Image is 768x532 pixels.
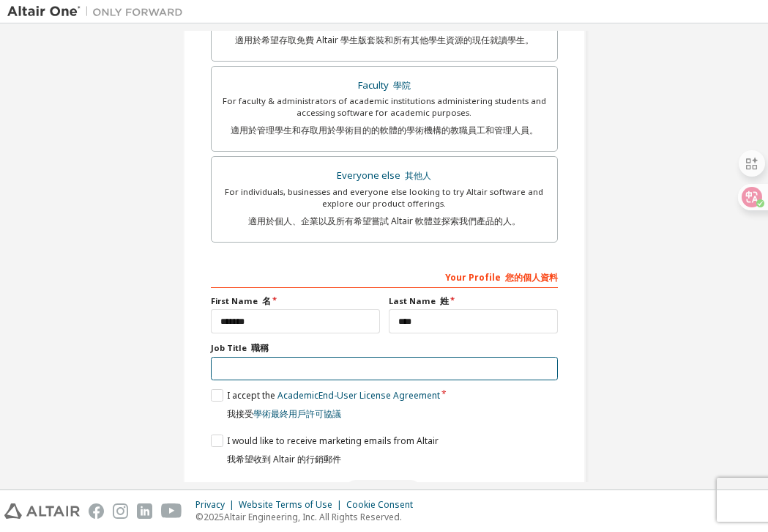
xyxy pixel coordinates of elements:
font: 其他人 [405,169,431,182]
div: Read and acccept EULA to continue [211,480,558,502]
label: First Name [211,295,380,307]
div: Privacy [195,499,239,511]
font: 學院 [393,79,411,92]
font: 我接受 [227,407,341,420]
font: 適用於管理學生和存取用於學術目的的軟體的學術機構的教職員工和管理人員。 [231,124,538,136]
font: 您的個人資料 [505,271,558,284]
div: For faculty & administrators of academic institutions administering students and accessing softwa... [220,95,548,142]
img: facebook.svg [89,503,104,519]
div: Website Terms of Use [239,499,346,511]
font: 職稱 [251,341,269,354]
font: 我希望收到 Altair 的行銷郵件 [227,453,341,465]
img: Altair One [7,4,190,19]
a: 學術最終用戶許可協議 [253,407,341,420]
font: 適用於個人、企業以及所有希望嘗試 Altair 軟體並探索我們產品的人。 [248,215,521,227]
img: altair_logo.svg [4,503,80,519]
img: instagram.svg [113,503,128,519]
div: Cookie Consent [346,499,422,511]
img: youtube.svg [161,503,182,519]
font: 適用於希望存取免費 Altair 學生版套裝和所有其他學生資源的現任就讀學生。 [235,34,534,46]
label: Last Name [389,295,558,307]
font: 名 [262,295,271,307]
label: I would like to receive marketing emails from Altair [211,435,439,471]
div: Your Profile [211,265,558,288]
font: 姓 [440,295,449,307]
label: Job Title [211,342,558,354]
label: I accept the [211,389,440,426]
p: © 2025 Altair Engineering, Inc. All Rights Reserved. [195,511,422,523]
img: linkedin.svg [137,503,152,519]
div: For individuals, businesses and everyone else looking to try Altair software and explore our prod... [220,186,548,233]
div: Everyone else [220,166,548,186]
div: Faculty [220,75,548,96]
a: Academic End-User License Agreement [277,389,440,402]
